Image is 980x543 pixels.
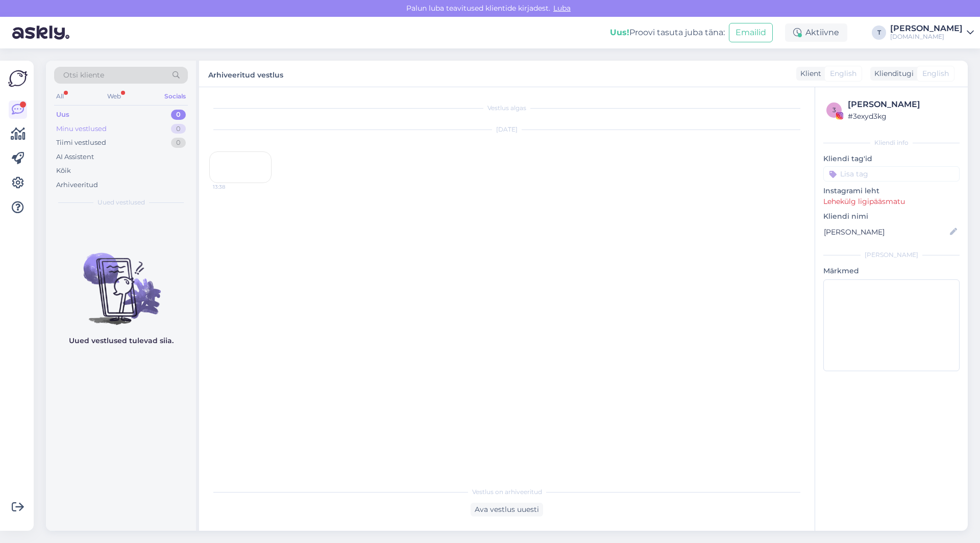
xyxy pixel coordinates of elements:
[171,110,186,120] div: 0
[870,68,914,79] div: Klienditugi
[785,23,847,42] div: Aktiivne
[848,111,957,122] div: # 3exyd3kg
[208,67,283,81] label: Arhiveeritud vestlus
[209,104,804,113] div: Vestlus algas
[823,186,960,196] p: Instagrami leht
[890,33,963,41] div: [DOMAIN_NAME]
[46,235,196,326] img: No chats
[823,266,960,276] p: Märkmed
[56,152,94,162] div: AI Assistent
[823,211,960,222] p: Kliendi nimi
[56,124,107,134] div: Minu vestlused
[610,27,725,39] div: Proovi tasuta juba täna:
[97,198,145,207] span: Uued vestlused
[162,90,188,103] div: Socials
[209,125,804,134] div: [DATE]
[472,487,542,497] span: Vestlus on arhiveeritud
[171,124,186,134] div: 0
[63,70,104,81] span: Otsi kliente
[823,138,960,147] div: Kliendi info
[56,166,71,176] div: Kõik
[823,166,960,182] input: Lisa tag
[56,180,98,190] div: Arhiveeritud
[610,28,629,37] b: Uus!
[213,183,251,191] span: 13:38
[796,68,821,79] div: Klient
[729,23,773,42] button: Emailid
[890,24,963,33] div: [PERSON_NAME]
[823,196,960,207] p: Lehekülg ligipääsmatu
[823,153,960,164] p: Kliendi tag'id
[872,25,886,40] div: T
[171,138,186,148] div: 0
[471,503,543,516] div: Ava vestlus uuesti
[8,69,28,88] img: Askly Logo
[550,4,574,13] span: Luba
[832,106,836,114] span: 3
[824,226,948,238] input: Lisa nimi
[922,68,949,79] span: English
[54,90,66,103] div: All
[830,68,856,79] span: English
[105,90,123,103] div: Web
[69,335,174,346] p: Uued vestlused tulevad siia.
[823,250,960,260] div: [PERSON_NAME]
[848,98,957,111] div: [PERSON_NAME]
[890,24,974,41] a: [PERSON_NAME][DOMAIN_NAME]
[56,110,69,120] div: Uus
[56,138,106,148] div: Tiimi vestlused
